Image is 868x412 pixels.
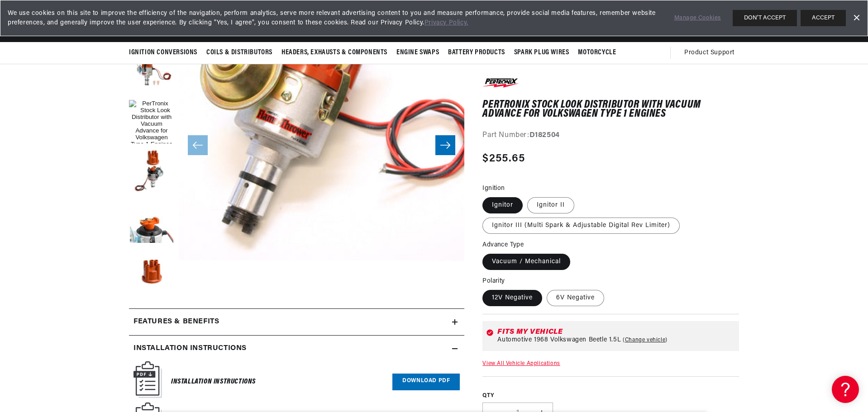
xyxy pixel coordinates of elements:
[684,48,734,58] span: Product Support
[482,241,525,250] legend: Advance Type
[482,184,506,194] legend: Ignition
[129,48,197,57] span: Ignition Conversions
[206,48,272,57] span: Coils & Distributors
[578,48,616,57] span: Motorcycle
[129,42,202,63] summary: Ignition Conversions
[482,392,739,400] label: QTY
[202,42,277,63] summary: Coils & Distributors
[129,100,174,145] button: Load image 1 in gallery view
[129,309,464,335] summary: Features & Benefits
[482,151,525,167] span: $255.65
[277,42,392,63] summary: Headers, Exhausts & Components
[188,135,208,155] button: Slide left
[8,9,662,28] span: We use cookies on this site to improve the efficiency of the navigation, perform analytics, serve...
[510,42,574,63] summary: Spark Plug Wires
[573,42,620,63] summary: Motorcycle
[392,374,460,390] a: Download PDF
[281,48,387,57] span: Headers, Exhausts & Components
[547,290,604,307] label: 6V Negative
[482,198,523,214] label: Ignitor
[134,361,162,398] img: Instruction Manual
[482,277,506,286] legend: Polarity
[801,10,846,26] button: ACCEPT
[171,376,256,388] h6: Installation Instructions
[134,343,247,355] h2: Installation instructions
[529,132,560,139] strong: D182504
[497,337,621,344] span: Automotive 1968 Volkswagen Beetle 1.5L
[444,42,510,63] summary: Battery Products
[674,14,721,23] a: Manage Cookies
[129,199,174,245] button: Load image 3 in gallery view
[482,361,560,367] a: View All Vehicle Applications
[129,0,464,290] media-gallery: Gallery Viewer
[482,254,570,270] label: Vacuum / Mechanical
[482,100,739,119] h1: PerTronix Stock Look Distributor with Vacuum Advance for Volkswagen Type 1 Engines
[733,10,797,26] button: DON'T ACCEPT
[623,337,668,344] a: Change vehicle
[134,316,219,328] h2: Features & Benefits
[527,198,574,214] label: Ignitor II
[129,150,174,195] button: Load image 2 in gallery view
[514,48,569,57] span: Spark Plug Wires
[129,249,174,294] button: Load image 4 in gallery view
[435,135,455,155] button: Slide right
[392,42,444,63] summary: Engine Swaps
[482,130,739,142] div: Part Number:
[684,42,739,64] summary: Product Support
[129,336,464,362] summary: Installation instructions
[482,218,680,234] label: Ignitor III (Multi Spark & Adjustable Digital Rev Limiter)
[849,11,863,25] a: Dismiss Banner
[482,290,542,307] label: 12V Negative
[448,48,505,57] span: Battery Products
[129,50,174,95] button: Load image 7 in gallery view
[396,48,439,57] span: Engine Swaps
[424,19,468,26] a: Privacy Policy.
[497,329,735,336] div: Fits my vehicle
